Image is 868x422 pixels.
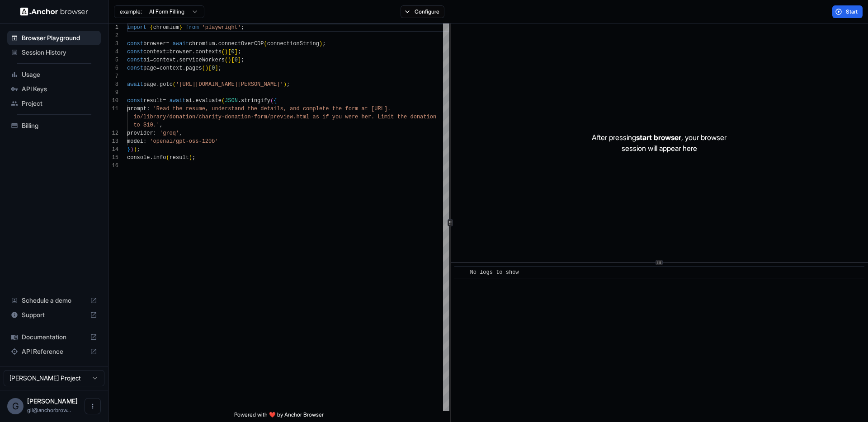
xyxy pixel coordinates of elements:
[127,41,143,47] span: const
[163,98,166,104] span: =
[153,57,176,63] span: context
[153,130,156,136] span: :
[215,41,218,47] span: .
[846,8,859,15] span: Start
[186,65,202,71] span: pages
[274,98,277,104] span: {
[7,398,24,414] div: G
[179,24,182,31] span: }
[108,97,118,105] div: 10
[215,65,218,71] span: ]
[238,98,241,104] span: .
[401,5,444,18] button: Configure
[108,162,118,170] div: 16
[234,411,324,422] span: Powered with ❤️ by Anchor Browser
[222,98,225,104] span: (
[592,132,726,154] p: After pressing , your browser session will appear here
[212,65,215,71] span: 0
[127,155,150,161] span: console
[228,57,231,63] span: )
[195,98,222,104] span: evaluate
[264,41,267,47] span: (
[137,146,140,153] span: ;
[218,65,222,71] span: ;
[195,49,222,55] span: contexts
[143,57,150,63] span: ai
[143,138,146,145] span: :
[108,89,118,97] div: 9
[166,49,169,55] span: =
[108,129,118,137] div: 12
[143,49,166,55] span: context
[127,65,143,71] span: const
[208,65,212,71] span: [
[7,31,101,45] div: Browser Playground
[189,155,192,161] span: )
[108,48,118,56] div: 4
[7,308,101,322] div: Support
[22,48,97,57] span: Session History
[143,98,163,104] span: result
[225,57,228,63] span: (
[133,122,160,128] span: to $10.'
[179,57,225,63] span: serviceWorkers
[241,57,244,63] span: ;
[218,41,264,47] span: connectOverCDP
[287,81,290,88] span: ;
[156,65,160,71] span: =
[186,98,192,104] span: ai
[170,98,186,104] span: await
[127,24,146,31] span: import
[127,130,153,136] span: provider
[127,57,143,63] span: const
[22,310,86,319] span: Support
[166,41,169,47] span: =
[108,145,118,154] div: 14
[160,65,182,71] span: context
[20,7,88,16] img: Anchor Logo
[85,398,101,414] button: Open menu
[108,23,118,32] div: 1
[459,268,463,277] span: ​
[176,57,179,63] span: .
[192,98,195,104] span: .
[316,106,391,112] span: lete the form at [URL].
[225,49,228,55] span: )
[192,155,195,161] span: ;
[160,122,163,128] span: ,
[133,114,296,120] span: io/library/donation/charity-donation-form/preview.
[146,106,150,112] span: :
[202,24,241,31] span: 'playwright'
[176,81,283,88] span: '[URL][DOMAIN_NAME][PERSON_NAME]'
[143,81,156,88] span: page
[153,155,166,161] span: info
[120,8,142,15] span: example:
[108,72,118,80] div: 7
[322,41,325,47] span: ;
[108,80,118,89] div: 8
[7,344,101,359] div: API Reference
[150,57,153,63] span: =
[636,133,681,142] span: start browser
[170,155,189,161] span: result
[319,41,322,47] span: )
[192,49,195,55] span: .
[22,347,86,356] span: API Reference
[150,24,153,31] span: {
[127,49,143,55] span: const
[238,49,241,55] span: ;
[27,407,71,413] span: gil@anchorbrowser.io
[241,98,270,104] span: stringify
[7,330,101,344] div: Documentation
[7,118,101,133] div: Billing
[130,146,133,153] span: )
[235,57,238,63] span: 0
[108,40,118,48] div: 3
[228,49,231,55] span: [
[283,81,287,88] span: )
[108,105,118,113] div: 11
[267,41,319,47] span: connectionString
[173,81,176,88] span: (
[179,130,182,136] span: ,
[296,114,436,120] span: html as if you were her. Limit the donation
